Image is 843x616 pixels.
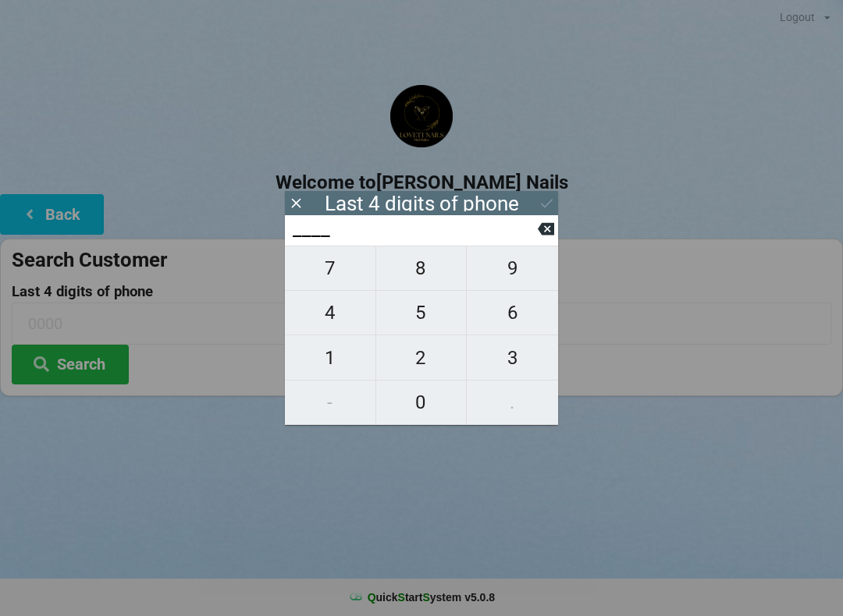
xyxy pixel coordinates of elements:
[376,386,467,419] span: 0
[285,252,375,285] span: 7
[285,246,376,291] button: 7
[325,196,519,211] div: Last 4 digits of phone
[376,335,468,380] button: 2
[376,381,468,425] button: 0
[285,296,375,329] span: 4
[285,291,376,335] button: 4
[376,291,468,335] button: 5
[376,246,468,291] button: 8
[467,291,558,335] button: 6
[467,246,558,291] button: 9
[467,335,558,380] button: 3
[467,252,558,285] span: 9
[285,342,375,374] span: 1
[467,342,558,374] span: 3
[285,335,376,380] button: 1
[467,296,558,329] span: 6
[376,342,467,374] span: 2
[376,296,467,329] span: 5
[376,252,467,285] span: 8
